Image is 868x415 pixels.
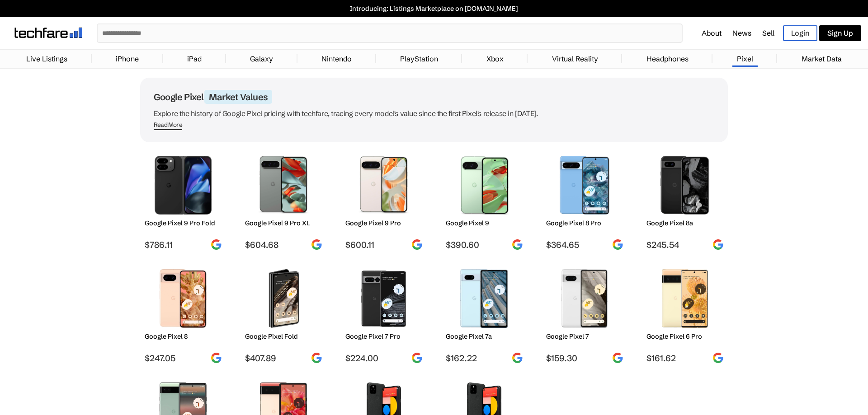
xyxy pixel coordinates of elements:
img: techfare logo [14,28,82,38]
img: Google Pixel 7 [553,269,617,328]
h2: Google Pixel 9 Pro Fold [145,219,222,227]
a: PlayStation [396,50,443,68]
a: News [732,28,751,37]
img: Google Pixel 9 [453,156,516,214]
span: $224.00 [345,353,423,364]
a: Pixel [732,50,758,68]
span: Market Values [204,90,272,104]
h2: Google Pixel 7 Pro [345,332,423,340]
img: google-logo [612,352,623,364]
img: Google Pixel 9 Pro XL [252,156,316,214]
img: google-logo [612,239,623,250]
h2: Google Pixel 8 Pro [546,219,623,227]
h2: Google Pixel 9 Pro [345,219,423,227]
img: Google Pixel 9 Pro [352,156,416,214]
img: google-logo [512,352,523,364]
img: google-logo [712,352,724,364]
img: Google Pixel 7 Pro [352,269,416,328]
img: Google Pixel 8 Pro [553,156,617,214]
a: Google Pixel 8a Google Pixel 8a $245.54 google-logo [642,151,728,250]
a: Google Pixel 9 Pro XL Google Pixel 9 Pro XL $604.68 google-logo [241,151,326,250]
a: Google Pixel 7 Google Pixel 7 $159.30 google-logo [542,265,627,364]
img: google-logo [512,239,523,250]
a: About [702,28,722,37]
a: Google Pixel 9 Pro Google Pixel 9 Pro $600.11 google-logo [341,151,427,250]
h1: Google Pixel [154,91,714,103]
a: iPhone [111,50,143,68]
a: Virtual Reality [547,50,603,68]
img: Google Pixel Fold [252,269,316,328]
span: $159.30 [546,353,623,364]
span: $247.05 [145,353,222,364]
img: google-logo [311,352,322,364]
a: Headphones [642,50,693,68]
a: Nintendo [317,50,356,68]
a: Galaxy [245,50,278,68]
h2: Google Pixel 8 [145,332,222,340]
img: google-logo [311,239,322,250]
h2: Google Pixel 9 [446,219,523,227]
a: Login [783,25,817,41]
p: Explore the history of Google Pixel pricing with techfare, tracing every model's value since the ... [154,107,714,120]
img: google-logo [712,239,724,250]
img: google-logo [411,352,423,364]
span: $786.11 [145,239,222,250]
a: Introducing: Listings Marketplace on [DOMAIN_NAME] [5,5,863,13]
a: Google Pixel 9 Pro Google Pixel 9 Pro Fold $786.11 google-logo [140,151,226,250]
h2: Google Pixel 8a [646,219,724,227]
img: Google Pixel 8a [653,156,717,214]
a: Google Pixel 7a Google Pixel 7a $162.22 google-logo [441,265,527,364]
h2: Google Pixel 9 Pro XL [245,219,322,227]
img: google-logo [211,239,222,250]
img: Google Pixel 7a [453,269,516,328]
a: Sign Up [819,25,861,41]
span: $245.54 [646,239,724,250]
a: Live Listings [22,50,72,68]
h2: Google Pixel 7 [546,332,623,340]
a: Google Pixel 9 Google Pixel 9 $390.60 google-logo [441,151,527,250]
h2: Google Pixel Fold [245,332,322,340]
img: Google Pixel 6 Pro [653,269,717,328]
a: Google Pixel Fold Google Pixel Fold $407.89 google-logo [241,265,326,364]
h2: Google Pixel 6 Pro [646,332,724,340]
a: Market Data [797,50,846,68]
img: Google Pixel 9 Pro [151,156,215,214]
span: $161.62 [646,353,724,364]
a: Google Pixel 7 Pro Google Pixel 7 Pro $224.00 google-logo [341,265,427,364]
span: $600.11 [345,239,423,250]
span: $390.60 [446,239,523,250]
a: Sell [762,28,774,37]
a: Google Pixel 6 Pro Google Pixel 6 Pro $161.62 google-logo [642,265,728,364]
img: google-logo [411,239,423,250]
div: Read More [154,121,182,129]
span: Read More [154,121,182,130]
a: Google Pixel 8 Pro Google Pixel 8 Pro $364.65 google-logo [542,151,627,250]
h2: Google Pixel 7a [446,332,523,340]
img: google-logo [211,352,222,364]
a: Xbox [482,50,508,68]
a: iPad [183,50,206,68]
span: $604.68 [245,239,322,250]
span: $162.22 [446,353,523,364]
a: Google Pixel 8 Google Pixel 8 $247.05 google-logo [140,265,226,364]
span: $407.89 [245,353,322,364]
span: $364.65 [546,239,623,250]
img: Google Pixel 8 [151,269,215,328]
